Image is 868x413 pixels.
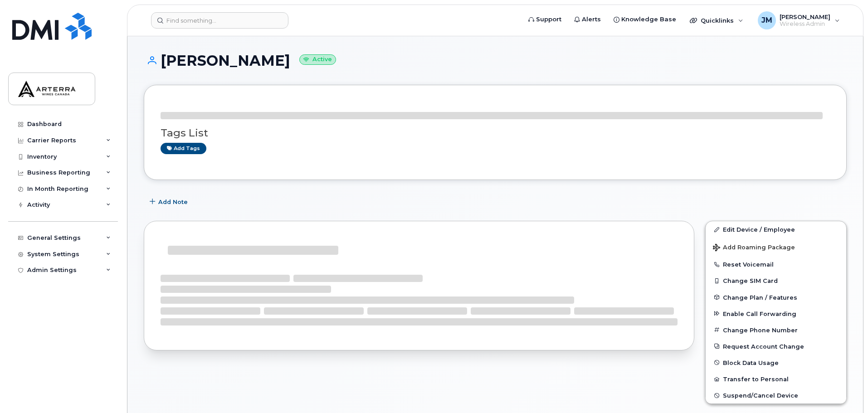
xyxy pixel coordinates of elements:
[706,306,846,322] button: Enable Call Forwarding
[144,53,847,68] h1: [PERSON_NAME]
[706,387,846,403] button: Suspend/Cancel Device
[706,221,846,238] a: Edit Device / Employee
[706,272,846,289] button: Change SIM Card
[161,143,206,154] a: Add tags
[723,310,796,317] span: Enable Call Forwarding
[706,355,846,371] button: Block Data Usage
[706,322,846,338] button: Change Phone Number
[713,244,795,253] span: Add Roaming Package
[706,289,846,306] button: Change Plan / Features
[299,54,336,65] small: Active
[161,127,830,139] h3: Tags List
[706,338,846,355] button: Request Account Change
[158,198,188,206] span: Add Note
[706,256,846,272] button: Reset Voicemail
[144,194,195,210] button: Add Note
[706,371,846,387] button: Transfer to Personal
[723,294,797,301] span: Change Plan / Features
[706,238,846,256] button: Add Roaming Package
[723,392,798,399] span: Suspend/Cancel Device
